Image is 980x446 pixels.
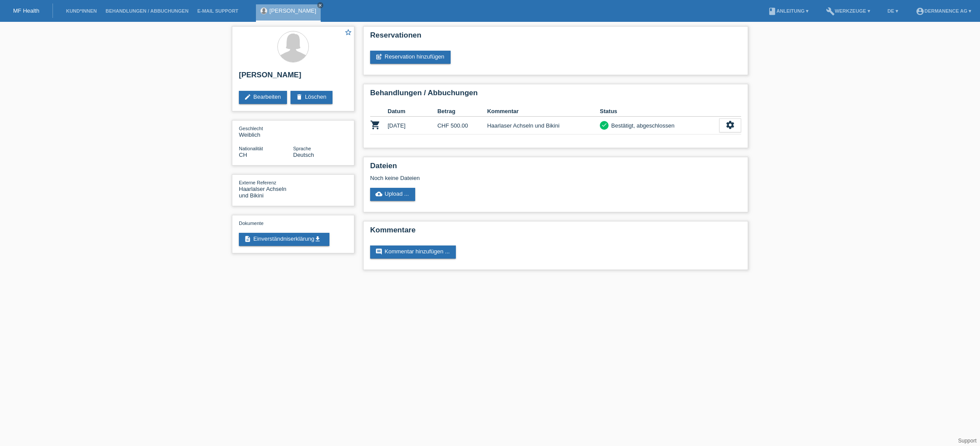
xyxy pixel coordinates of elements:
i: description [244,235,251,242]
i: account_circle [916,7,924,16]
a: Kund*innen [62,8,101,14]
i: comment [375,248,382,255]
i: post_add [375,53,382,60]
a: buildWerkzeuge ▾ [822,8,875,14]
i: cloud_upload [375,190,382,197]
span: Externe Referenz [239,180,276,185]
a: [PERSON_NAME] [269,7,316,14]
a: close [317,2,323,8]
i: get_app [314,235,321,242]
a: E-Mail Support [193,8,243,14]
th: Kommentar [487,106,600,117]
span: Geschlecht [239,126,263,131]
a: Behandlungen / Abbuchungen [101,8,193,14]
a: Support [958,438,976,444]
a: cloud_uploadUpload ... [370,188,415,201]
h2: [PERSON_NAME] [239,71,347,84]
a: editBearbeiten [239,91,287,104]
span: Deutsch [293,152,314,158]
i: book [768,7,777,16]
a: bookAnleitung ▾ [763,8,813,14]
span: Nationalität [239,146,263,151]
i: edit [244,93,251,100]
td: CHF 500.00 [437,117,487,135]
a: star_border [344,28,352,38]
i: settings [725,120,735,130]
a: deleteLöschen [290,91,332,104]
th: Status [600,106,719,117]
div: Bestätigt, abgeschlossen [609,121,675,130]
a: MF Health [13,7,39,14]
a: account_circleDermanence AG ▾ [911,8,976,14]
span: Schweiz [239,152,247,158]
div: Haarlalser Achseln und Bikini [239,179,293,199]
i: POSP00026970 [370,120,381,130]
h2: Reservationen [370,31,741,44]
i: check [601,122,607,128]
i: close [318,3,322,7]
a: commentKommentar hinzufügen ... [370,245,456,259]
div: Weiblich [239,125,293,138]
a: DE ▾ [883,8,903,14]
div: Noch keine Dateien [370,175,637,181]
h2: Dateien [370,162,741,175]
h2: Kommentare [370,226,741,239]
i: build [826,7,835,16]
a: descriptionEinverständniserklärungget_app [239,233,329,246]
td: Haarlaser Achseln und Bikini [487,117,600,135]
td: [DATE] [388,117,437,135]
h2: Behandlungen / Abbuchungen [370,89,741,102]
span: Dokumente [239,221,263,226]
i: delete [296,93,303,100]
th: Datum [388,106,437,117]
th: Betrag [437,106,487,117]
span: Sprache [293,146,311,151]
a: post_addReservation hinzufügen [370,51,451,64]
i: star_border [344,28,352,36]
